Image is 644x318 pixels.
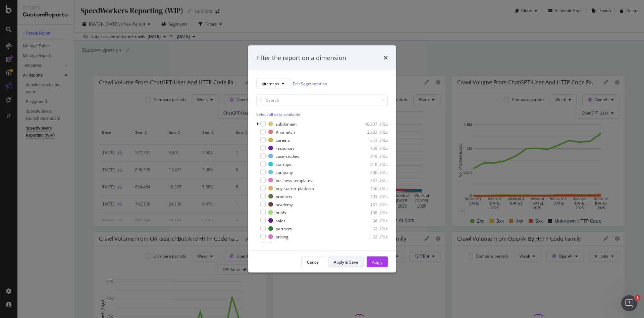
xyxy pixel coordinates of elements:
[355,153,388,159] div: 319 URLs
[276,137,290,143] div: careers
[276,153,299,159] div: case-studies
[276,145,294,151] div: resources
[355,161,388,167] div: 318 URLs
[276,129,295,135] div: #nomatch
[355,121,388,127] div: 46,207 URLs
[355,218,388,223] div: 36 URLs
[276,185,314,191] div: buy-starter-platform
[276,121,297,127] div: subdomain
[301,257,325,267] button: Cancel
[334,259,358,265] div: Apply & Save
[276,218,285,223] div: sales
[276,201,293,207] div: academy
[355,226,388,231] div: 32 URLs
[367,257,388,267] button: Apply
[276,210,286,215] div: hubfs
[355,201,388,207] div: 181 URLs
[355,242,388,247] div: 26 URLs
[355,177,388,183] div: 287 URLs
[384,53,388,62] div: times
[355,193,388,199] div: 203 URLs
[256,94,388,106] input: Search
[355,185,388,191] div: 250 URLs
[256,53,346,62] div: Filter the report on a dimension
[355,234,388,239] div: 32 URLs
[276,234,288,239] div: pricing
[276,161,291,167] div: startups
[276,226,292,231] div: partners
[328,257,364,267] button: Apply & Save
[635,295,640,301] span: 1
[276,177,312,183] div: business-templates
[276,193,292,199] div: products
[256,78,290,89] button: sitemaps
[256,111,388,117] div: Select all data available
[262,81,279,86] span: sitemaps
[355,137,388,143] div: 573 URLs
[355,129,388,135] div: 2,283 URLs
[355,210,388,215] div: 108 URLs
[276,242,291,247] div: services
[355,145,388,151] div: 459 URLs
[372,259,382,265] div: Apply
[355,169,388,175] div: 300 URLs
[276,169,293,175] div: company
[293,80,327,87] a: Edit Segmentation
[307,259,320,265] div: Cancel
[248,45,396,273] div: modal
[621,295,637,311] iframe: Intercom live chat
